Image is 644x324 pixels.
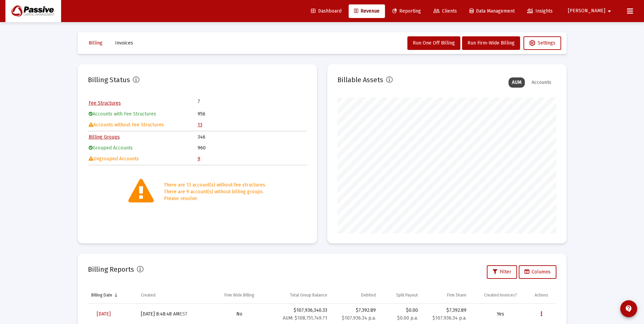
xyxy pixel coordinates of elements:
[421,287,470,303] td: Column Firm Share
[83,36,108,50] button: Billing
[349,4,385,18] a: Revenue
[198,109,306,119] td: 956
[462,36,520,50] button: Run Firm-Wide Billing
[164,188,266,195] div: There are 9 account(s) without billing groups.
[493,269,511,275] span: Filter
[447,292,466,298] div: Firm Share
[473,311,528,318] div: Yes
[88,287,137,303] td: Column Billing Date
[198,98,252,105] td: 7
[529,40,555,46] span: Settings
[509,77,525,88] div: AUM
[531,287,556,303] td: Column Actions
[290,292,327,298] div: Total Group Balance
[91,292,112,298] div: Billing Date
[434,8,457,14] span: Clients
[334,307,376,314] div: $7,392.89
[487,265,517,279] button: Filter
[273,307,327,322] div: $107,936,340.33
[198,143,306,153] td: 960
[407,36,460,50] button: Run One Off Billing
[311,8,342,14] span: Dashboard
[342,315,376,321] small: $107,936.34 p.a.
[89,109,197,119] td: Accounts with Fee Structures
[523,36,561,50] button: Settings
[198,132,306,142] td: 346
[396,292,418,298] div: Split Payout
[387,4,426,18] a: Reporting
[379,287,421,303] td: Column Split Payout
[425,307,466,314] div: $7,392.89
[141,292,155,298] div: Created
[180,311,187,317] small: EST
[528,77,555,88] div: Accounts
[535,292,548,298] div: Actions
[467,40,515,46] span: Run Firm-Wide Billing
[522,4,558,18] a: Insights
[383,307,418,322] div: $0.00
[413,40,455,46] span: Run One Off Billing
[306,4,347,18] a: Dashboard
[209,287,269,303] td: Column Firm Wide Billing
[354,8,380,14] span: Revenue
[89,143,197,153] td: Grouped Accounts
[198,156,200,162] a: 9
[141,311,206,318] div: [DATE] 8:48:48 AM
[269,287,331,303] td: Column Total Group Balance
[470,287,531,303] td: Column Created Invoices?
[89,120,197,130] td: Accounts without Fee Structures
[283,315,327,321] small: AUM: $108,751,749.71
[88,264,134,275] h2: Billing Reports
[91,307,116,321] a: [DATE]
[11,4,56,18] img: Dashboard
[560,4,622,18] button: [PERSON_NAME]
[397,315,418,321] small: $0.00 p.a.
[97,311,111,317] span: [DATE]
[605,4,613,18] mat-icon: arrow_drop_down
[164,182,266,188] div: There are 13 account(s) without fee structures.
[519,265,556,279] button: Columns
[164,195,266,202] div: Please resolve.
[88,74,130,85] h2: Billing Status
[470,8,515,14] span: Data Management
[428,4,462,18] a: Clients
[198,122,202,128] a: 13
[89,154,197,164] td: Ungrouped Accounts
[337,74,383,85] h2: Billable Assets
[484,292,517,298] div: Created Invoices?
[527,8,553,14] span: Insights
[89,100,121,106] a: Fee Structures
[331,287,379,303] td: Column Debited
[89,134,120,140] a: Billing Groups
[224,292,254,298] div: Firm Wide Billing
[464,4,520,18] a: Data Management
[392,8,421,14] span: Reporting
[625,305,633,313] mat-icon: contact_support
[110,36,139,50] button: Invoices
[213,311,266,318] div: No
[433,315,466,321] small: $107,936.34 p.a.
[137,287,209,303] td: Column Created
[568,8,605,14] span: [PERSON_NAME]
[115,40,133,46] span: Invoices
[361,292,376,298] div: Debited
[89,40,103,46] span: Billing
[525,269,551,275] span: Columns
